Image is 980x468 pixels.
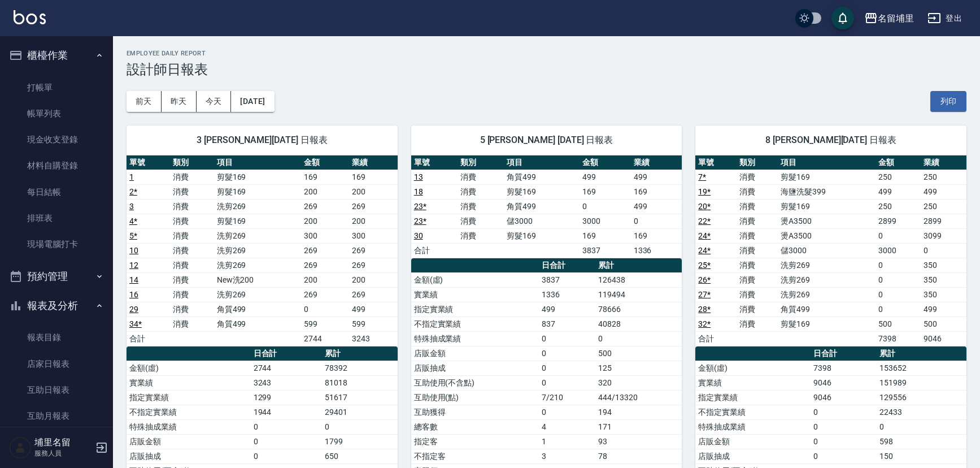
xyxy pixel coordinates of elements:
a: 打帳單 [5,75,108,101]
td: 3099 [921,228,966,243]
td: 129556 [877,390,966,405]
td: 洗剪269 [778,272,876,287]
td: 指定實業績 [411,302,539,317]
td: 499 [876,184,921,199]
td: 650 [322,449,398,463]
td: 特殊抽成業績 [127,419,251,434]
td: 合計 [411,243,458,258]
td: 0 [539,361,595,375]
td: 1 [539,434,595,449]
td: 洗剪269 [214,199,301,214]
td: 消費 [737,214,778,228]
td: 店販抽成 [127,449,251,463]
td: 合計 [127,331,170,346]
td: 200 [349,272,397,287]
button: 列印 [930,91,966,112]
td: 消費 [170,170,214,184]
td: 不指定實業績 [695,405,811,419]
td: 269 [301,199,349,214]
td: 7/210 [539,390,595,405]
button: save [831,7,854,29]
td: 洗剪269 [778,258,876,272]
td: 598 [877,434,966,449]
td: 剪髮169 [778,317,876,331]
td: 151989 [877,375,966,390]
h2: Employee Daily Report [127,50,966,57]
td: 0 [251,419,322,434]
td: 9046 [921,331,966,346]
td: 剪髮169 [214,170,301,184]
td: 169 [349,170,397,184]
a: 現場電腦打卡 [5,231,108,257]
td: 171 [595,419,682,434]
td: 燙A3500 [778,214,876,228]
td: 總客數 [411,419,539,434]
a: 13 [414,172,423,181]
td: 0 [580,199,631,214]
th: 金額 [580,155,631,170]
td: 剪髮169 [504,184,580,199]
td: 499 [631,170,682,184]
td: 消費 [737,302,778,317]
td: 200 [349,184,397,199]
td: 消費 [737,228,778,243]
button: 今天 [197,91,232,112]
td: 0 [876,302,921,317]
td: 消費 [170,258,214,272]
td: 194 [595,405,682,419]
td: 不指定實業績 [127,405,251,419]
td: 2899 [921,214,966,228]
td: 4 [539,419,595,434]
td: 特殊抽成業績 [411,331,539,346]
td: 0 [631,214,682,228]
td: 儲3000 [504,214,580,228]
td: 消費 [170,302,214,317]
td: 0 [876,258,921,272]
td: 350 [921,287,966,302]
span: 8 [PERSON_NAME][DATE] 日報表 [709,135,953,146]
a: 報表目錄 [5,324,108,350]
th: 業績 [921,155,966,170]
td: 29401 [322,405,398,419]
td: 444/13320 [595,390,682,405]
a: 店家日報表 [5,351,108,377]
a: 互助月報表 [5,403,108,429]
td: 126438 [595,272,682,287]
td: 0 [539,331,595,346]
td: 169 [631,228,682,243]
button: 報表及分析 [5,291,108,320]
td: 2744 [301,331,349,346]
th: 累計 [877,346,966,361]
button: 前天 [127,91,162,112]
a: 每日結帳 [5,179,108,205]
td: 指定客 [411,434,539,449]
td: 消費 [170,214,214,228]
a: 3 [129,202,134,211]
td: 互助使用(不含點) [411,375,539,390]
td: 269 [349,243,397,258]
div: 名留埔里 [878,11,914,25]
td: 消費 [170,287,214,302]
td: 1799 [322,434,398,449]
th: 金額 [301,155,349,170]
table: a dense table [695,155,966,346]
td: 消費 [170,272,214,287]
td: 0 [595,331,682,346]
th: 單號 [411,155,458,170]
td: 499 [539,302,595,317]
th: 項目 [504,155,580,170]
td: 消費 [737,272,778,287]
td: 499 [921,184,966,199]
td: 250 [876,199,921,214]
td: 海鹽洗髮399 [778,184,876,199]
td: 0 [539,405,595,419]
td: 22433 [877,405,966,419]
td: 0 [811,419,877,434]
td: 實業績 [411,287,539,302]
td: 剪髮169 [214,184,301,199]
td: 3243 [251,375,322,390]
td: 0 [811,405,877,419]
td: 7398 [811,361,877,375]
td: 3837 [580,243,631,258]
button: 預約管理 [5,262,108,291]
